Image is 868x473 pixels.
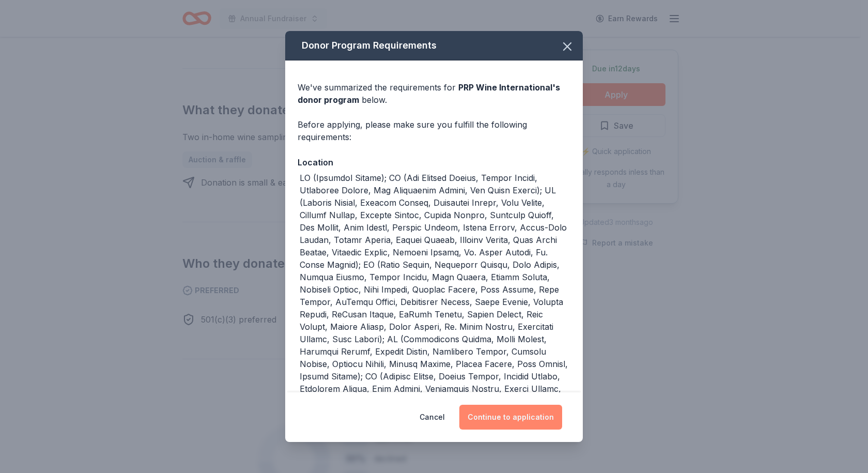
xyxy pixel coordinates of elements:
[285,31,583,60] div: Donor Program Requirements
[420,405,445,430] button: Cancel
[298,118,570,143] div: Before applying, please make sure you fulfill the following requirements:
[459,405,562,430] button: Continue to application
[298,156,570,169] div: Location
[298,81,570,106] div: We've summarized the requirements for below.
